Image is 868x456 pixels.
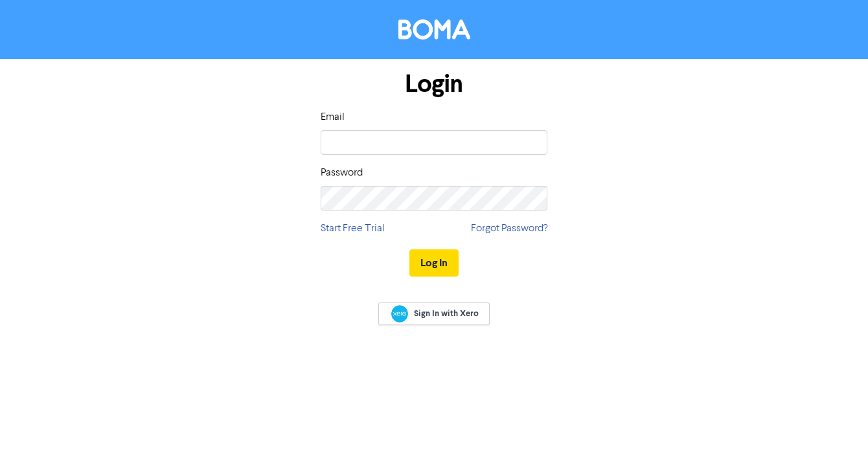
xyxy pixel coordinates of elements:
[321,69,547,99] h1: Login
[391,305,408,323] img: Xero logo
[398,19,470,40] img: BOMA Logo
[321,165,363,181] label: Password
[378,302,490,325] a: Sign In with Xero
[414,308,479,319] span: Sign In with Xero
[409,249,459,277] button: Log In
[321,221,385,236] a: Start Free Trial
[321,109,345,125] label: Email
[471,221,547,236] a: Forgot Password?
